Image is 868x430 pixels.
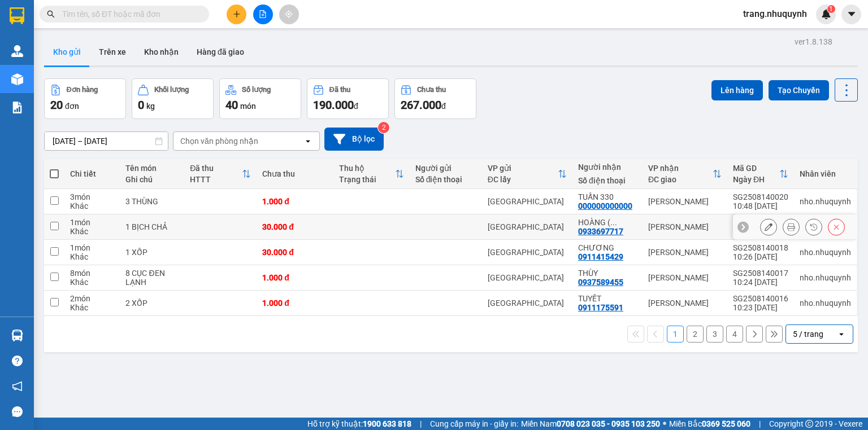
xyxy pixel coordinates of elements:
div: Đơn hàng [67,86,98,94]
span: message [12,406,23,417]
div: 10:23 [DATE] [733,303,788,312]
div: Chọn văn phòng nhận [180,135,258,147]
div: Khác [70,252,114,261]
div: 1 XỐP [125,248,179,257]
button: Số lượng40món [219,78,301,119]
div: 5 / trang [793,328,823,340]
button: Đã thu190.000đ [307,78,389,119]
div: [GEOGRAPHIC_DATA] [488,197,567,206]
img: warehouse-icon [11,330,23,341]
div: SG2508140018 [733,243,788,252]
span: 0 [138,98,144,112]
button: 2 [687,326,704,343]
sup: 2 [378,122,389,133]
img: warehouse-icon [11,45,23,57]
input: Tìm tên, số ĐT hoặc mã đơn [62,8,196,20]
span: Hỗ trợ kỹ thuật: [307,418,411,430]
div: [GEOGRAPHIC_DATA] [488,299,567,308]
img: logo-vxr [10,7,24,24]
span: | [759,418,761,430]
div: TUYẾT [578,294,637,303]
span: đ [441,102,446,111]
sup: 1 [827,5,835,13]
span: aim [285,10,293,18]
div: nho.nhuquynh [800,248,851,257]
div: SG2508140017 [733,269,788,278]
div: 30.000 đ [262,248,327,257]
div: ĐC lấy [488,175,558,184]
div: 2 món [70,294,114,303]
div: Nhân viên [800,169,851,178]
span: question-circle [12,356,23,366]
div: 0911175591 [578,303,623,312]
div: Chi tiết [70,169,114,178]
div: Số điện thoại [578,176,637,185]
div: Đã thu [329,86,350,94]
div: Ghi chú [125,175,179,184]
div: nho.nhuquynh [800,273,851,282]
div: Số lượng [242,86,271,94]
div: 3 THÙNG [125,197,179,206]
span: ⚪️ [663,422,666,426]
span: trang.nhuquynh [734,7,816,21]
div: SG2508140016 [733,294,788,303]
button: Hàng đã giao [188,38,253,65]
div: 0911415429 [578,252,623,261]
span: 1 [829,5,833,13]
div: 1.000 đ [262,299,327,308]
div: 3 món [70,192,114,201]
span: đ [354,102,358,111]
div: Khác [70,227,114,236]
div: 1 món [70,218,114,227]
span: Miền Nam [521,418,660,430]
th: Toggle SortBy [333,159,410,189]
button: Bộ lọc [324,128,384,151]
div: THÙY [578,269,637,278]
button: Chưa thu267.000đ [394,78,476,119]
button: Trên xe [90,38,135,65]
button: aim [279,5,299,24]
button: file-add [253,5,273,24]
div: Ngày ĐH [733,175,779,184]
div: 10:48 [DATE] [733,201,788,210]
div: nho.nhuquynh [800,197,851,206]
span: search [47,10,55,18]
div: Chưa thu [262,169,327,178]
span: plus [233,10,241,18]
div: 000000000000 [578,201,632,210]
div: 1.000 đ [262,273,327,282]
img: solution-icon [11,102,23,113]
div: [PERSON_NAME] [648,273,722,282]
th: Toggle SortBy [184,159,257,189]
div: Thu hộ [339,164,395,173]
div: [GEOGRAPHIC_DATA] [488,273,567,282]
svg: open [837,330,846,339]
button: caret-down [841,5,861,24]
div: Tên món [125,164,179,173]
button: Tạo Chuyến [769,80,829,100]
div: 10:26 [DATE] [733,252,788,261]
button: 3 [706,326,723,343]
div: nho.nhuquynh [800,299,851,308]
div: HOÀNG ( PHƯỚC THIỆN ) [578,218,637,227]
th: Toggle SortBy [482,159,572,189]
div: [PERSON_NAME] [648,299,722,308]
img: warehouse-icon [11,73,23,85]
div: 1 món [70,243,114,252]
div: 1.000 đ [262,197,327,206]
img: icon-new-feature [821,9,831,19]
span: 190.000 [313,98,354,112]
span: Cung cấp máy in - giấy in: [430,418,518,430]
button: 4 [726,326,743,343]
div: 0937589455 [578,278,623,287]
div: Mã GD [733,164,779,173]
div: 8 món [70,269,114,278]
div: SG2508140020 [733,192,788,201]
div: 10:24 [DATE] [733,278,788,287]
div: Khác [70,278,114,287]
div: 2 XỐP [125,299,179,308]
svg: open [303,137,313,146]
button: Lên hàng [711,80,763,100]
span: kg [146,102,155,111]
div: [PERSON_NAME] [648,248,722,257]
